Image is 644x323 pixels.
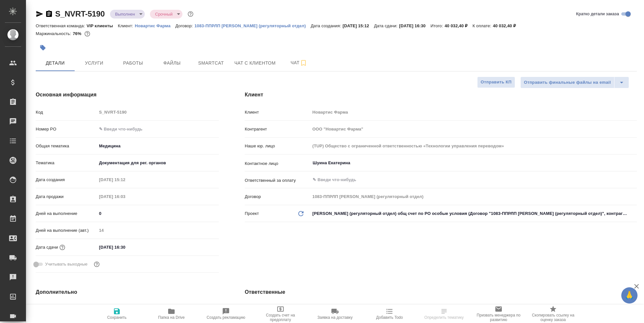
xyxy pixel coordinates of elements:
button: Скопировать ссылку для ЯМессенджера [36,10,43,18]
button: Скопировать ссылку на оценку заказа [526,305,580,323]
button: 🙏 [621,287,638,304]
button: Добавить Todo [362,305,417,323]
h4: Дополнительно [36,288,219,296]
p: Наше юр. лицо [245,143,310,149]
p: VIP клиенты [87,23,118,28]
button: Доп статусы указывают на важность/срочность заказа [186,10,195,18]
button: Срочный [153,11,175,17]
span: Скопировать ссылку на оценку заказа [530,313,576,322]
p: Ответственный за оплату [245,177,310,184]
button: Добавить тэг [36,41,50,55]
p: Дата сдачи: [374,23,399,28]
p: К оплате: [473,23,493,28]
p: Новартис Фарма [135,23,175,28]
p: Клиент: [118,23,135,28]
div: Выполнен [150,10,182,19]
p: Дней на выполнение [36,210,97,217]
p: [DATE] 16:30 [399,23,431,28]
span: Чат с клиентом [234,59,276,67]
button: Определить тематику [417,305,471,323]
p: Номер PO [36,126,97,132]
p: [DATE] 15:12 [343,23,374,28]
div: Медицина [97,141,219,152]
span: Smartcat [195,59,227,67]
input: ✎ Введи что-нибудь [97,209,219,218]
svg: Подписаться [300,59,307,67]
h4: Ответственные [245,288,637,296]
a: S_NVRT-5190 [55,9,105,18]
button: Отправить КП [477,77,515,88]
input: Пустое поле [97,175,154,184]
span: Отправить КП [481,79,512,86]
p: Контрагент [245,126,310,132]
button: Создать рекламацию [199,305,253,323]
p: Дата создания: [311,23,342,28]
p: Код [36,109,97,116]
input: ✎ Введи что-нибудь [97,242,154,252]
span: Отправить финальные файлы на email [524,79,611,86]
button: Папка на Drive [144,305,199,323]
p: 76% [73,31,83,36]
input: Пустое поле [97,107,219,117]
button: Open [633,179,635,180]
p: Тематика [36,160,97,166]
div: Документация для рег. органов [97,157,219,168]
p: Итого: [430,23,444,28]
span: Работы [118,59,149,67]
span: Кратко детали заказа [576,11,619,17]
div: [PERSON_NAME] (регуляторный отдел) общ счет по РО особые условия (Договор "1083-ППРЛП [PERSON_NAM... [310,208,637,219]
p: Договор [245,193,310,200]
p: Договор: [175,23,194,28]
input: ✎ Введи что-нибудь [312,176,613,184]
button: Скопировать ссылку [45,10,53,18]
span: Определить тематику [424,315,464,320]
button: Призвать менеджера по развитию [471,305,526,323]
span: Файлы [156,59,188,67]
span: Услуги [79,59,110,67]
button: Создать счет на предоплату [253,305,308,323]
p: Клиент [245,109,310,116]
span: Призвать менеджера по развитию [475,313,522,322]
p: Проект [245,210,259,217]
button: Если добавить услуги и заполнить их объемом, то дата рассчитается автоматически [58,243,67,252]
span: Заявка на доставку [317,315,353,320]
input: Пустое поле [310,124,637,134]
span: Создать счет на предоплату [257,313,304,322]
p: 40 032,40 ₽ [445,23,473,28]
p: Контактное лицо [245,160,310,167]
p: 1083-ППРЛП [PERSON_NAME] (регуляторный отдел) [194,23,311,28]
h4: Основная информация [36,91,219,99]
span: Сохранить [107,315,127,320]
p: 40 032,40 ₽ [493,23,521,28]
button: Выполнен [113,11,137,17]
p: Маржинальность: [36,31,73,36]
button: 7944.98 RUB; [83,30,92,38]
button: Open [633,162,635,164]
button: Выбери, если сб и вс нужно считать рабочими днями для выполнения заказа. [93,260,101,268]
input: Пустое поле [310,107,637,117]
span: 🙏 [624,289,635,302]
p: Дней на выполнение (авт.) [36,227,97,234]
button: Добавить менеджера [312,302,328,318]
span: Создать рекламацию [207,315,245,320]
p: Дата создания [36,177,97,183]
span: Чат [283,59,315,67]
span: Добавить Todo [376,315,403,320]
a: Новартис Фарма [135,23,175,28]
button: Сохранить [90,305,144,323]
p: Общая тематика [36,143,97,149]
h4: Клиент [245,91,637,99]
span: Учитывать выходные [45,261,88,267]
span: Детали [40,59,71,67]
div: Выполнен [110,10,145,19]
button: Отправить финальные файлы на email [520,77,614,88]
p: Дата сдачи [36,244,58,251]
div: split button [520,77,629,88]
span: Папка на Drive [158,315,185,320]
a: 1083-ППРЛП [PERSON_NAME] (регуляторный отдел) [194,23,311,28]
input: Пустое поле [310,192,637,201]
input: Пустое поле [97,226,219,235]
input: ✎ Введи что-нибудь [97,124,219,134]
button: Заявка на доставку [308,305,362,323]
p: Ответственная команда: [36,23,87,28]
